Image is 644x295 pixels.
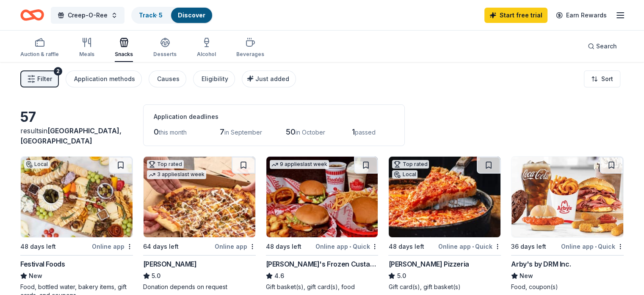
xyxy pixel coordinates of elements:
button: Filter2 [20,70,59,87]
div: 64 days left [143,242,179,252]
span: 4.6 [274,271,284,281]
span: New [520,271,533,281]
div: Meals [79,51,94,58]
div: Gift basket(s), gift card(s), food [266,283,379,291]
div: Causes [157,74,180,84]
div: Local [24,160,50,169]
div: Local [392,170,417,179]
div: [PERSON_NAME]'s Frozen Custard & Steakburgers [266,259,379,269]
button: Sort [584,70,620,87]
div: Top rated [147,160,184,169]
span: • [349,243,351,250]
div: Eligibility [202,74,228,84]
div: Beverages [236,51,264,58]
div: 48 days left [20,242,56,252]
div: Online app Quick [315,241,378,252]
span: in [20,126,122,145]
div: Food, coupon(s) [511,283,624,291]
div: Donation depends on request [143,283,256,291]
button: Application methods [66,70,142,87]
img: Image for Arby's by DRM Inc. [511,157,623,237]
div: 2 [54,67,62,76]
div: Online app Quick [561,241,624,252]
div: Auction & raffle [20,51,59,58]
a: Earn Rewards [551,8,612,23]
div: Online app [215,241,256,252]
span: • [595,243,597,250]
a: Start free trial [484,8,547,23]
a: Image for Arby's by DRM Inc.36 days leftOnline app•QuickArby's by DRM Inc.NewFood, coupon(s) [511,156,624,291]
button: Meals [79,34,94,62]
a: Image for Freddy's Frozen Custard & Steakburgers9 applieslast week48 days leftOnline app•Quick[PE... [266,156,379,291]
div: Festival Foods [20,259,65,269]
img: Image for Lou Malnati's Pizzeria [389,157,500,237]
span: passed [355,129,376,136]
div: Online app Quick [438,241,501,252]
button: Just added [242,70,296,87]
div: [PERSON_NAME] Pizzeria [388,259,469,269]
span: Just added [255,75,289,82]
div: [PERSON_NAME] [143,259,197,269]
span: 0 [154,127,159,136]
span: this month [159,129,187,136]
span: in October [296,129,325,136]
div: Arby's by DRM Inc. [511,259,571,269]
span: • [472,243,474,250]
a: Discover [178,11,205,19]
button: Creep-O-Ree [51,7,124,24]
a: Home [20,5,44,25]
button: Alcohol [197,34,216,62]
span: 5.0 [397,271,406,281]
button: Beverages [236,34,264,62]
span: in September [224,129,262,136]
span: 50 [286,127,296,136]
div: Online app [92,241,133,252]
span: Filter [37,74,52,84]
a: Image for Lou Malnati's PizzeriaTop ratedLocal48 days leftOnline app•Quick[PERSON_NAME] Pizzeria5... [388,156,501,291]
div: 9 applies last week [270,160,329,169]
span: 7 [220,127,224,136]
img: Image for Festival Foods [21,157,133,237]
button: Search [581,38,624,55]
div: Snacks [115,51,133,58]
div: Alcohol [197,51,216,58]
a: Image for Casey'sTop rated3 applieslast week64 days leftOnline app[PERSON_NAME]5.0Donation depend... [143,156,256,291]
div: 36 days left [511,242,546,252]
div: Application deadlines [154,112,394,122]
span: Sort [601,74,613,84]
img: Image for Casey's [144,157,255,237]
span: Search [596,41,617,51]
div: Gift card(s), gift basket(s) [388,283,501,291]
button: Eligibility [193,70,235,87]
div: Top rated [392,160,429,169]
button: Track· 5Discover [131,7,213,24]
button: Causes [149,70,186,87]
span: 1 [352,127,355,136]
button: Snacks [115,34,133,62]
div: 57 [20,109,133,126]
div: 48 days left [266,242,301,252]
button: Desserts [153,34,177,62]
span: New [29,271,42,281]
div: Application methods [74,74,135,84]
div: 48 days left [388,242,424,252]
img: Image for Freddy's Frozen Custard & Steakburgers [266,157,378,237]
div: results [20,126,133,146]
div: Desserts [153,51,177,58]
span: [GEOGRAPHIC_DATA], [GEOGRAPHIC_DATA] [20,126,122,145]
span: 5.0 [152,271,160,281]
button: Auction & raffle [20,34,59,62]
a: Track· 5 [139,11,163,19]
span: Creep-O-Ree [68,10,108,20]
div: 3 applies last week [147,170,206,179]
